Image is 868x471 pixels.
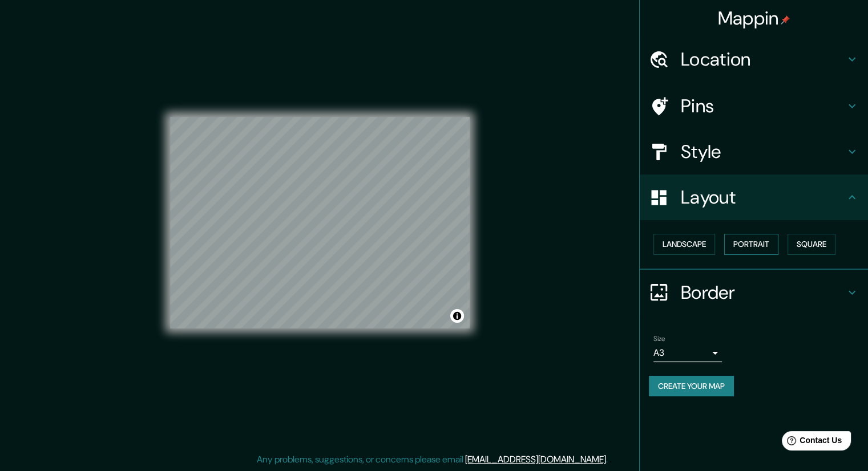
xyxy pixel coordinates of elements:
div: Location [640,36,868,82]
a: [EMAIL_ADDRESS][DOMAIN_NAME] [465,453,606,465]
button: Landscape [653,234,715,255]
div: Layout [640,174,868,220]
button: Create your map [649,376,734,397]
div: . [609,453,612,466]
canvas: Map [170,117,470,328]
button: Portrait [724,234,778,255]
div: Pins [640,83,868,129]
div: A3 [653,344,722,362]
p: Any problems, suggestions, or concerns please email . [257,453,608,466]
h4: Mappin [718,7,790,30]
button: Toggle attribution [450,309,464,323]
h4: Pins [681,95,845,117]
img: pin-icon.png [781,15,790,25]
h4: Layout [681,186,845,209]
h4: Border [681,281,845,304]
div: Style [640,129,868,174]
div: Border [640,270,868,315]
div: . [608,453,609,466]
button: Square [788,234,835,255]
h4: Style [681,140,845,163]
h4: Location [681,48,845,71]
iframe: Help widget launcher [766,427,855,458]
label: Size [653,334,665,343]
